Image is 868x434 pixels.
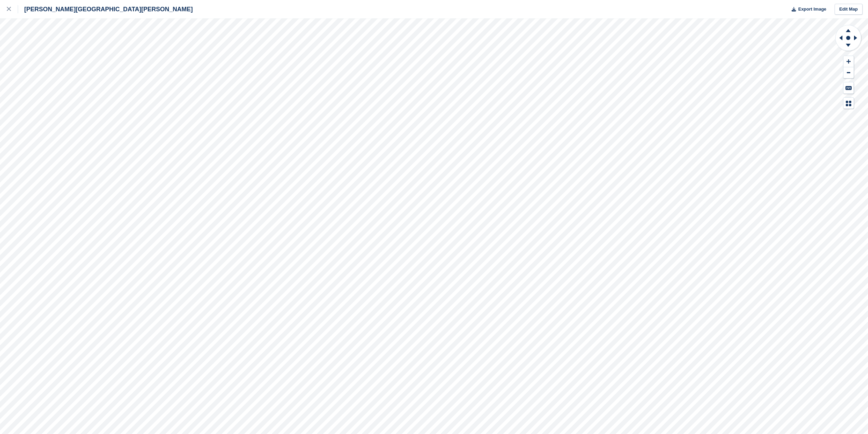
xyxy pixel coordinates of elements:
[843,56,854,67] button: Zoom In
[18,5,193,13] div: [PERSON_NAME][GEOGRAPHIC_DATA][PERSON_NAME]
[835,4,863,15] a: Edit Map
[843,67,854,79] button: Zoom Out
[843,98,854,109] button: Map Legend
[788,4,826,15] button: Export Image
[843,82,854,94] button: Keyboard Shortcuts
[798,6,826,13] span: Export Image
